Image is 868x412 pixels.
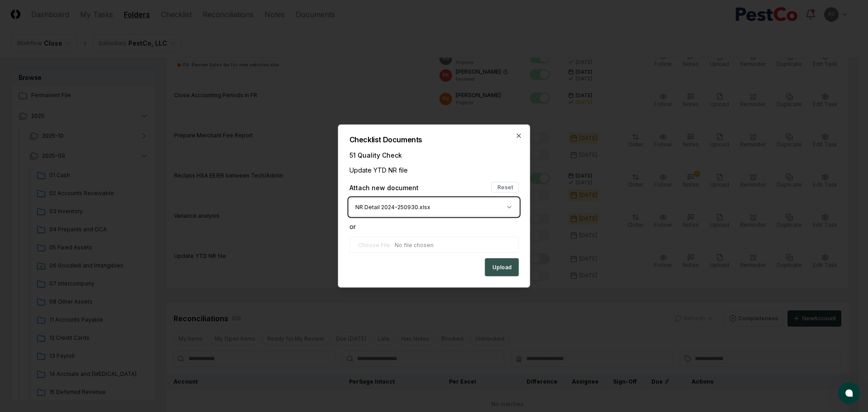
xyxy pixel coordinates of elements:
div: or [349,222,519,231]
div: Update YTD NR file [349,165,519,175]
div: 51 Quality Check [349,150,519,160]
div: Attach new document [349,183,419,192]
h2: Checklist Documents [349,136,519,143]
button: Upload [485,258,519,276]
button: Reset [491,182,519,193]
